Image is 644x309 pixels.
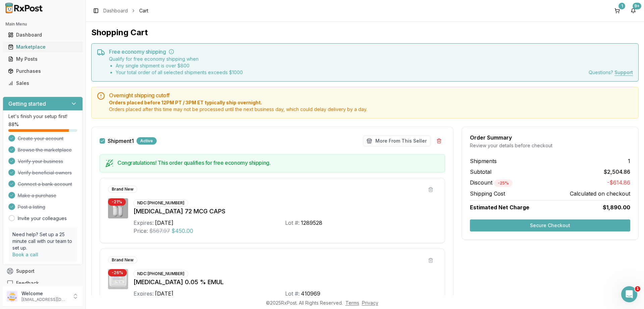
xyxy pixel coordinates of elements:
[133,277,437,287] div: [MEDICAL_DATA] 0.05 % EMUL
[628,5,639,16] button: 9+
[18,135,63,142] span: Create your account
[5,41,80,53] a: Marketplace
[621,286,637,302] iframe: Intercom live chat
[116,69,243,76] li: Your total order of all selected shipments exceeds $ 1000
[8,44,77,50] div: Marketplace
[362,300,378,306] a: Privacy
[3,78,83,89] button: Sales
[117,160,439,165] h5: Congratulations! This order qualifies for free economy shipping.
[109,49,633,54] h5: Free economy shipping
[470,142,630,149] div: Review your details before checkout
[5,65,80,77] a: Purchases
[3,265,83,277] button: Support
[108,138,134,144] label: Shipment 1
[8,121,19,128] span: 88 %
[8,113,77,120] p: Let's finish your setup first!
[21,290,68,297] p: Welcome
[612,5,623,16] button: 1
[155,290,173,298] div: [DATE]
[18,147,72,153] span: Browse the marketplace
[133,199,188,207] div: NDC: [PHONE_NUMBER]
[8,80,77,87] div: Sales
[470,168,491,176] span: Subtotal
[8,100,46,108] h3: Getting started
[301,219,322,227] div: 1289528
[570,190,630,198] span: Calculated on checkout
[494,179,513,187] div: - 25 %
[285,219,300,227] div: Lot #:
[12,252,38,257] a: Book a call
[345,300,359,306] a: Terms
[91,27,639,38] h1: Shopping Cart
[171,227,193,235] span: $450.00
[3,42,83,52] button: Marketplace
[7,291,17,302] img: User avatar
[470,190,505,198] span: Shipping Cost
[18,158,63,165] span: Verify your business
[3,54,83,64] button: My Posts
[3,3,46,13] img: RxPost Logo
[8,56,77,62] div: My Posts
[149,227,170,235] span: $567.97
[109,93,633,98] h5: Overnight shipping cutoff
[108,186,137,193] div: Brand New
[5,21,80,27] h2: Main Menu
[5,53,80,65] a: My Posts
[103,7,148,14] nav: breadcrumb
[116,62,243,69] li: Any single shipment is over $ 800
[18,204,45,210] span: Post a listing
[607,178,630,187] span: -$614.86
[3,66,83,76] button: Purchases
[603,203,630,211] span: $1,890.00
[604,168,630,176] span: $2,504.86
[470,157,497,165] span: Shipments
[109,106,633,113] span: Orders placed after this time may not be processed until the next business day, which could delay...
[18,169,72,176] span: Verify beneficial owners
[108,269,128,289] img: Restasis 0.05 % EMUL
[12,231,73,251] p: Need help? Set up a 25 minute call with our team to set up.
[633,3,641,9] div: 9+
[470,179,513,186] span: Discount
[8,32,77,38] div: Dashboard
[108,198,128,218] img: Linzess 72 MCG CAPS
[108,269,127,276] div: - 26 %
[628,157,630,165] span: 1
[133,290,154,298] div: Expires:
[5,77,80,89] a: Sales
[5,29,80,41] a: Dashboard
[103,7,128,14] a: Dashboard
[589,69,633,76] div: Questions?
[16,280,39,287] span: Feedback
[3,277,83,289] button: Feedback
[363,136,430,146] button: More From This Seller
[133,207,437,216] div: [MEDICAL_DATA] 72 MCG CAPS
[18,181,72,188] span: Connect a bank account
[133,227,148,235] div: Price:
[155,219,173,227] div: [DATE]
[619,3,625,9] div: 1
[108,198,126,206] div: - 21 %
[285,290,300,298] div: Lot #:
[3,30,83,40] button: Dashboard
[470,219,630,231] button: Secure Checkout
[109,99,633,106] span: Orders placed before 12PM PT / 3PM ET typically ship overnight.
[133,270,188,277] div: NDC: [PHONE_NUMBER]
[21,297,68,302] p: [EMAIL_ADDRESS][DOMAIN_NAME]
[470,135,630,140] div: Order Summary
[108,256,137,264] div: Brand New
[18,215,67,222] a: Invite your colleagues
[133,219,154,227] div: Expires:
[18,192,56,199] span: Make a purchase
[301,290,320,298] div: 410969
[470,204,529,211] span: Estimated Net Charge
[8,68,77,74] div: Purchases
[635,286,640,292] span: 1
[139,7,148,14] span: Cart
[137,137,157,145] div: Active
[109,56,243,76] div: Qualify for free economy shipping when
